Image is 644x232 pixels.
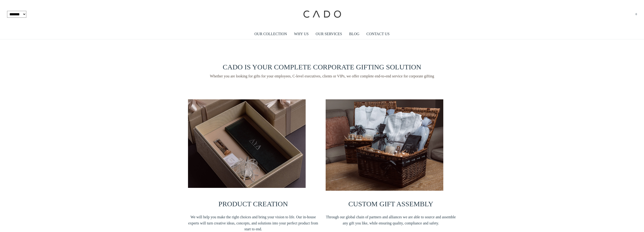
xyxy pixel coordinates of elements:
button: Open search bar [625,15,628,15]
a: OUR COLLECTION [254,29,287,39]
a: OUR SERVICES [316,29,342,39]
img: cadogifting [302,4,342,25]
a: WHY US [294,29,309,39]
a: 0 [635,12,637,17]
a: CONTACT US [366,29,389,39]
img: cadogiftinglinkedin--_fja4920v111657355121460-1657819515119.jpg [326,99,443,190]
span: CUSTOM GIFT ASSEMBLY [348,200,433,208]
span: Whether you are looking for gifts for your employees, C-level executives, clients or VIPs, we off... [188,73,456,79]
span: PRODUCT CREATION [218,200,288,208]
span: 0 [636,13,637,16]
img: vancleef_fja5190v111657354892119-1-1657819375419.jpg [188,99,306,188]
span: Through our global chain of partners and alliances we are able to source and assemble any gift yo... [326,214,456,226]
span: CADO IS YOUR COMPLETE CORPORATE GIFTING SOLUTION [223,63,421,71]
a: BLOG [349,29,360,39]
